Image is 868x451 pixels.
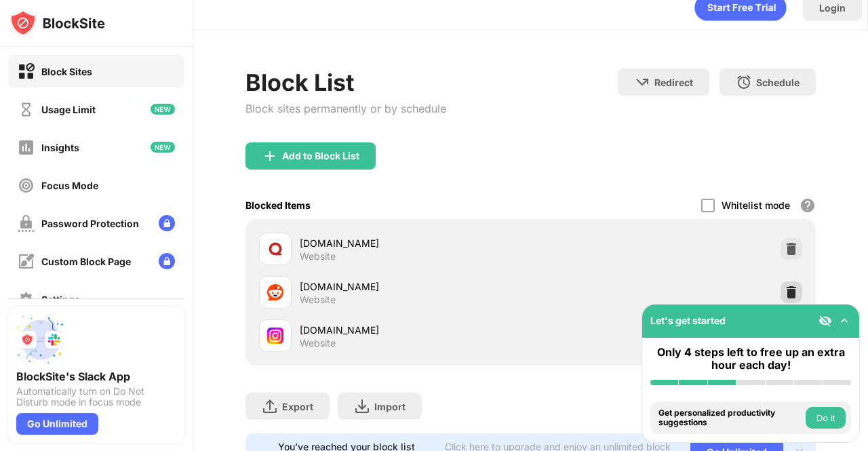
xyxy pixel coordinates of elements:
div: Custom Block Page [41,256,131,267]
img: settings-off.svg [18,291,35,308]
div: Block List [245,68,446,96]
div: Whitelist mode [722,199,790,211]
img: insights-off.svg [18,139,35,156]
div: Block Sites [41,66,92,77]
div: BlockSite's Slack App [16,370,176,383]
div: Add to Block List [282,151,359,161]
div: Settings [41,294,80,305]
div: Import [374,401,406,412]
div: Only 4 steps left to free up an extra hour each day! [650,346,851,372]
div: Block sites permanently or by schedule [245,102,446,115]
div: Website [300,250,336,262]
div: Website [300,337,336,349]
div: Redirect [654,77,693,88]
img: favicons [267,328,283,344]
div: [DOMAIN_NAME] [300,279,531,294]
img: lock-menu.svg [159,215,175,231]
img: new-icon.svg [151,142,175,153]
div: Export [282,401,313,412]
img: omni-setup-toggle.svg [837,314,851,328]
div: Insights [41,142,79,153]
div: Website [300,294,336,306]
img: new-icon.svg [151,104,175,115]
img: lock-menu.svg [159,253,175,269]
img: password-protection-off.svg [18,215,35,232]
img: customize-block-page-off.svg [18,253,35,270]
img: favicons [267,284,283,300]
div: Password Protection [41,218,139,229]
button: Do it [806,407,846,429]
img: logo-blocksite.svg [9,9,105,37]
div: [DOMAIN_NAME] [300,323,531,337]
div: Go Unlimited [16,413,98,435]
img: eye-not-visible.svg [818,314,832,328]
img: push-slack.svg [16,315,65,364]
div: Login [819,2,846,14]
div: Focus Mode [41,180,98,191]
div: Blocked Items [245,199,311,211]
div: [DOMAIN_NAME] [300,236,531,250]
img: favicons [267,241,283,257]
img: time-usage-off.svg [18,101,35,118]
img: focus-off.svg [18,177,35,194]
div: Get personalized productivity suggestions [658,408,802,428]
img: block-on.svg [18,63,35,80]
div: Automatically turn on Do Not Disturb mode in focus mode [16,386,176,408]
div: Schedule [756,77,800,88]
div: Usage Limit [41,104,96,115]
div: Let's get started [650,315,726,326]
